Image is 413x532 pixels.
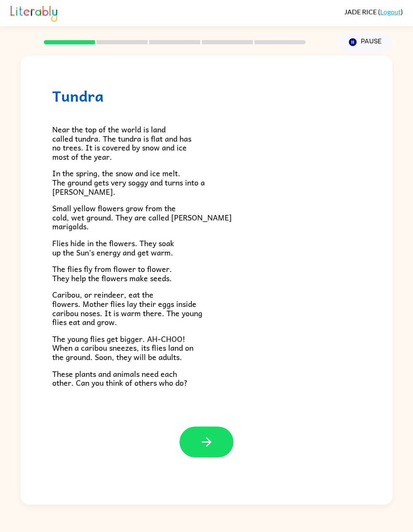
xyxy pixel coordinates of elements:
span: These plants and animals need each other. Can you think of others who do? [52,368,188,389]
span: The young flies get bigger. AH-CHOO! When a caribou sneezes, its flies land on the ground. Soon, ... [52,333,193,363]
span: In the spring, the snow and ice melt. The ground gets very soggy and turns into a [PERSON_NAME]. [52,167,205,197]
span: Caribou, or reindeer, eat the flowers. Mother flies lay their eggs inside caribou noses. It is wa... [52,288,202,328]
h1: Tundra [52,87,361,105]
a: Logout [380,8,401,16]
span: Small yellow flowers grow from the cold, wet ground. They are called [PERSON_NAME] marigolds. [52,202,232,232]
span: Near the top of the world is land called tundra. The tundra is flat and has no trees. It is cover... [52,123,191,163]
span: JADE RICE [344,8,378,16]
span: The flies fly from flower to flower. They help the flowers make seeds. [52,263,172,284]
div: ( ) [344,8,403,16]
span: Flies hide in the flowers. They soak up the Sun’s energy and get warm. [52,237,174,258]
button: Pause [339,32,392,52]
img: Literably [11,3,57,22]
